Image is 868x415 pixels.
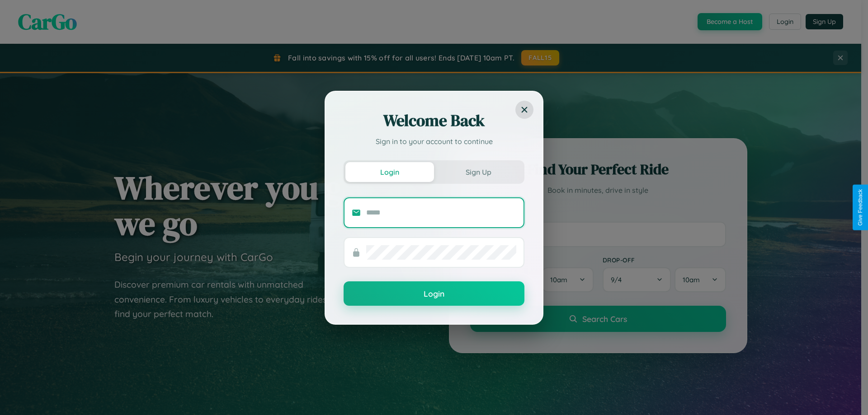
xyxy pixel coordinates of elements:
[857,189,863,226] div: Give Feedback
[344,110,524,131] h2: Welcome Back
[434,162,523,182] button: Sign Up
[344,136,524,147] p: Sign in to your account to continue
[344,281,524,306] button: Login
[345,162,434,182] button: Login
